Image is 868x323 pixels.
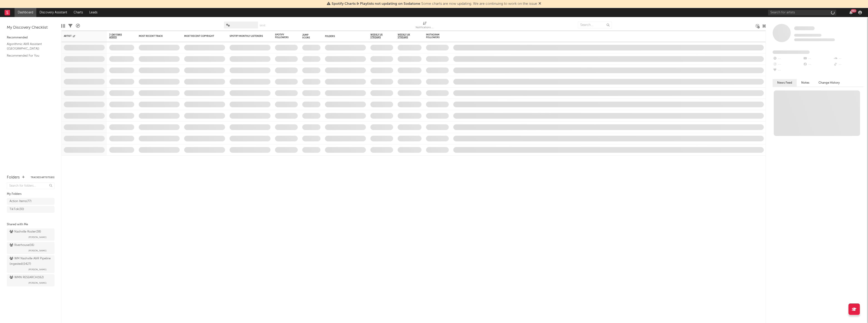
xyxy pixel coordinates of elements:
[7,53,50,58] a: Recommended For You
[578,22,612,28] input: Search...
[76,19,80,33] div: A&R Pipeline
[794,38,835,41] span: 0 fans last week
[61,19,65,33] div: Edit Columns
[768,10,836,15] input: Search for artists
[851,9,856,13] div: 99 +
[302,34,314,39] div: Jump Score
[31,176,55,179] button: Tracked Artists(65)
[68,19,72,33] div: Filters
[10,275,44,280] div: WMN RESEARCH ( 162 )
[773,56,803,62] div: --
[7,183,55,189] input: Search for folders...
[833,62,863,68] div: --
[64,35,98,38] div: Artist
[426,33,442,39] div: Instagram Followers
[773,79,797,87] button: News Feed
[28,280,47,286] span: [PERSON_NAME]
[7,228,55,241] a: Nashville Roster(38)[PERSON_NAME]
[36,8,70,17] a: Discovery Assistant
[538,2,541,6] span: Dismiss
[7,206,55,213] a: TikTok(30)
[184,35,218,38] div: Most Recent Copyright
[803,56,833,62] div: --
[7,198,55,205] a: Action Items(77)
[416,25,434,30] div: Notifications (Artist)
[15,8,36,17] a: Dashboard
[28,248,47,253] span: [PERSON_NAME]
[28,235,47,240] span: [PERSON_NAME]
[325,35,359,38] div: Folders
[370,33,386,39] span: Weekly US Streams
[7,175,20,180] div: Folders
[7,242,55,254] a: Riverhouse(16)[PERSON_NAME]
[814,79,844,87] button: Change History
[833,56,863,62] div: --
[773,50,810,54] span: Fans Added by Platform
[7,191,55,197] div: My Folders
[7,255,55,273] a: WM Nashville A&R Pipeline (ingested)(1427)[PERSON_NAME]
[10,256,51,267] div: WM Nashville A&R Pipeline (ingested) ( 1427 )
[7,274,55,286] a: WMN RESEARCH(162)[PERSON_NAME]
[7,35,55,40] div: Recommended
[10,207,24,212] div: TikTok ( 30 )
[10,199,32,204] div: Action Items ( 77 )
[849,11,853,14] button: 99+
[86,8,101,17] a: Leads
[7,222,55,227] div: Shared with Me
[794,26,815,31] a: Some Artist
[332,2,420,6] span: Spotify Charts & Playlists not updating on Sodatone
[139,35,173,38] div: Most Recent Track
[7,25,55,30] div: My Discovery Checklist
[28,267,47,272] span: [PERSON_NAME]
[773,68,803,73] div: --
[260,24,265,27] button: Save
[10,243,34,248] div: Riverhouse ( 16 )
[797,79,814,87] button: Notes
[70,8,86,17] a: Charts
[332,2,537,6] span: : Some charts are now updating. We are continuing to work on the issue
[109,33,127,39] span: 7-Day Fans Added
[773,62,803,68] div: --
[794,34,821,37] span: Tracking Since: [DATE]
[10,229,41,235] div: Nashville Roster ( 38 )
[230,35,264,38] div: Spotify Monthly Listeners
[275,33,291,39] div: Spotify Followers
[398,33,415,39] span: Weekly UK Streams
[416,19,434,33] div: Notifications (Artist)
[7,42,50,51] a: Algorithmic A&R Assistant ([GEOGRAPHIC_DATA])
[803,62,833,68] div: --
